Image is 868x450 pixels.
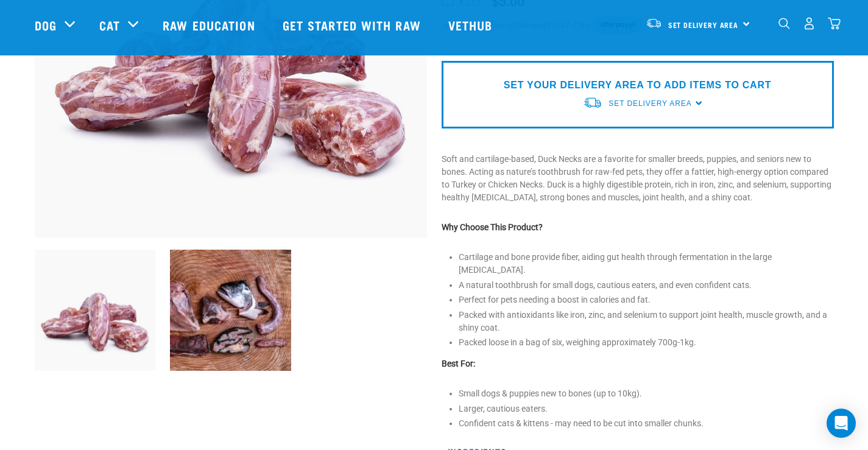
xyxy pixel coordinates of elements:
[459,387,834,400] li: Small dogs & puppies new to bones (up to 10kg).
[778,18,790,29] img: home-icon-1@2x.png
[668,23,739,27] span: Set Delivery Area
[99,16,120,34] a: Cat
[459,251,834,276] li: Cartilage and bone provide fiber, aiding gut health through fermentation in the large [MEDICAL_DA...
[609,99,691,108] span: Set Delivery Area
[442,222,543,232] strong: Why Choose This Product?
[828,17,841,30] img: home-icon@2x.png
[170,250,291,371] img: Assortment of Raw Essentials Ingredients Including, Heart, Chicken Frame, Salmon Head, Duck Neck,...
[504,78,771,93] p: SET YOUR DELIVERY AREA TO ADD ITEMS TO CART
[459,294,834,306] li: Perfect for pets needing a boost in calories and fat.
[459,403,834,415] li: Larger, cautious eaters.
[583,96,602,109] img: van-moving.png
[459,309,834,334] li: Packed with antioxidants like iron, zinc, and selenium to support joint health, muscle growth, an...
[442,153,834,204] p: Soft and cartilage-based, Duck Necks are a favorite for smaller breeds, puppies, and seniors new ...
[646,18,662,29] img: van-moving.png
[442,359,475,368] strong: Best For:
[459,279,834,292] li: A natural toothbrush for small dogs, cautious eaters, and even confident cats.
[150,1,270,49] a: Raw Education
[270,1,436,49] a: Get started with Raw
[803,17,816,30] img: user.png
[436,1,508,49] a: Vethub
[827,409,856,438] div: Open Intercom Messenger
[35,16,57,34] a: Dog
[459,417,834,430] li: Confident cats & kittens - may need to be cut into smaller chunks.
[35,250,156,371] img: Pile Of Duck Necks For Pets
[459,336,834,349] li: Packed loose in a bag of six, weighing approximately 700g-1kg.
